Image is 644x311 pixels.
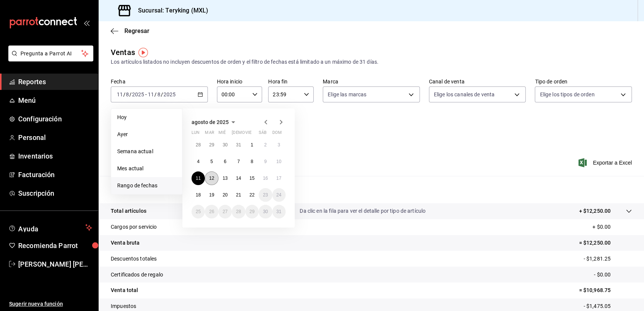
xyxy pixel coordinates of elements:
button: 10 de agosto de 2025 [272,155,286,168]
abbr: 7 de agosto de 2025 [237,159,240,164]
p: Da clic en la fila para ver el detalle por tipo de artículo [300,207,426,215]
p: - $1,281.25 [584,255,632,263]
abbr: 29 de julio de 2025 [209,142,214,148]
button: 27 de agosto de 2025 [218,205,232,218]
span: Sugerir nueva función [9,300,92,308]
h3: Sucursal: Teryking (MXL) [132,6,208,15]
abbr: 9 de agosto de 2025 [264,159,267,164]
button: 15 de agosto de 2025 [245,171,259,185]
span: Suscripción [18,188,92,198]
span: Facturación [18,170,92,180]
span: Pregunta a Parrot AI [20,50,82,58]
p: Total artículos [111,207,146,215]
button: Tooltip marker [138,48,148,57]
abbr: 29 de agosto de 2025 [250,209,254,214]
label: Fecha [111,79,208,84]
button: 29 de agosto de 2025 [245,205,259,218]
button: 28 de agosto de 2025 [232,205,245,218]
abbr: 11 de agosto de 2025 [196,176,201,181]
button: 16 de agosto de 2025 [259,171,272,185]
span: Configuración [18,114,92,124]
abbr: 5 de agosto de 2025 [210,159,213,164]
abbr: 19 de agosto de 2025 [209,192,214,198]
button: 22 de agosto de 2025 [245,188,259,202]
input: -- [157,91,161,97]
span: / [123,91,126,97]
span: Regresar [124,27,149,35]
span: Menú [18,95,92,105]
span: - [145,91,147,97]
button: 2 de agosto de 2025 [259,138,272,152]
button: agosto de 2025 [192,118,238,127]
span: Mes actual [117,165,176,173]
input: -- [116,91,123,97]
button: 6 de agosto de 2025 [218,155,232,168]
span: Recomienda Parrot [18,240,92,251]
abbr: miércoles [218,130,226,138]
button: 9 de agosto de 2025 [259,155,272,168]
abbr: viernes [245,130,251,138]
abbr: 30 de agosto de 2025 [263,209,268,214]
abbr: lunes [192,130,199,138]
input: ---- [132,91,145,97]
abbr: 8 de agosto de 2025 [251,159,253,164]
button: 28 de julio de 2025 [192,138,205,152]
abbr: 1 de agosto de 2025 [251,142,253,148]
span: Hoy [117,113,176,121]
p: - $1,475.05 [584,302,632,310]
input: -- [148,91,154,97]
abbr: 30 de julio de 2025 [223,142,228,148]
p: - $0.00 [594,271,632,279]
span: agosto de 2025 [192,119,229,125]
a: Pregunta a Parrot AI [5,55,93,63]
button: 17 de agosto de 2025 [272,171,286,185]
div: Los artículos listados no incluyen descuentos de orden y el filtro de fechas está limitado a un m... [111,58,632,66]
abbr: 12 de agosto de 2025 [209,176,214,181]
abbr: 6 de agosto de 2025 [224,159,226,164]
button: 23 de agosto de 2025 [259,188,272,202]
button: 4 de agosto de 2025 [192,155,205,168]
button: 8 de agosto de 2025 [245,155,259,168]
span: Exportar a Excel [580,158,632,167]
p: Resumen [111,185,632,194]
label: Tipo de orden [535,79,632,84]
button: Regresar [111,27,149,35]
span: [PERSON_NAME] [PERSON_NAME] [18,259,92,269]
abbr: 13 de agosto de 2025 [223,176,228,181]
abbr: 20 de agosto de 2025 [223,192,228,198]
abbr: 10 de agosto de 2025 [276,159,281,164]
button: 1 de agosto de 2025 [245,138,259,152]
button: 14 de agosto de 2025 [232,171,245,185]
abbr: 21 de agosto de 2025 [236,192,241,198]
span: Ayer [117,130,176,138]
button: 31 de agosto de 2025 [272,205,286,218]
button: 26 de agosto de 2025 [205,205,218,218]
input: -- [126,91,129,97]
button: 19 de agosto de 2025 [205,188,218,202]
abbr: 28 de agosto de 2025 [236,209,241,214]
span: Elige las marcas [328,91,366,98]
label: Marca [323,79,420,84]
span: / [154,91,157,97]
abbr: 14 de agosto de 2025 [236,176,241,181]
span: / [161,91,163,97]
label: Hora fin [268,79,314,84]
p: + $12,250.00 [579,207,611,215]
abbr: martes [205,130,214,138]
abbr: 16 de agosto de 2025 [263,176,268,181]
span: Reportes [18,77,92,87]
abbr: 31 de agosto de 2025 [276,209,281,214]
abbr: 22 de agosto de 2025 [250,192,254,198]
abbr: 28 de julio de 2025 [196,142,201,148]
span: Semana actual [117,148,176,155]
p: Cargos por servicio [111,223,157,231]
span: Personal [18,132,92,143]
button: 13 de agosto de 2025 [218,171,232,185]
span: / [129,91,132,97]
p: Certificados de regalo [111,271,163,279]
button: open_drawer_menu [83,20,90,26]
abbr: 25 de agosto de 2025 [196,209,201,214]
p: Descuentos totales [111,255,157,263]
p: Venta total [111,286,138,294]
abbr: 3 de agosto de 2025 [278,142,280,148]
